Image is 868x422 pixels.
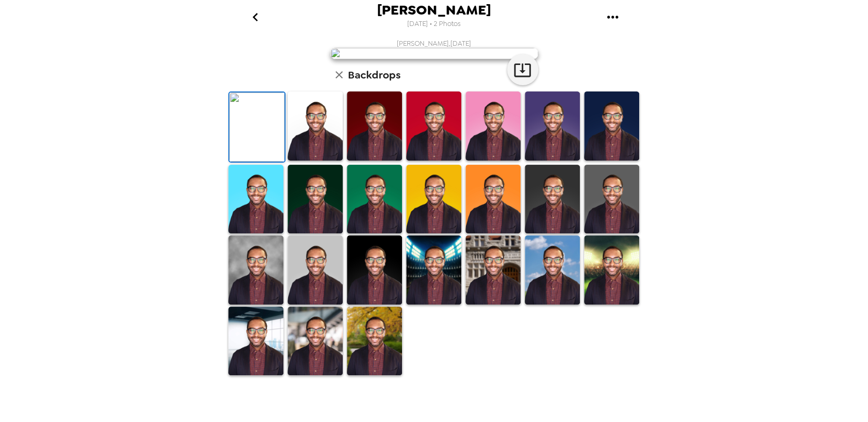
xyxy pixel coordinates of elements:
span: [PERSON_NAME] [377,3,491,17]
img: Original [229,93,284,162]
img: user [330,48,538,59]
span: [PERSON_NAME] , [DATE] [397,39,471,48]
h6: Backdrops [348,67,400,83]
span: [DATE] • 2 Photos [407,17,461,31]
